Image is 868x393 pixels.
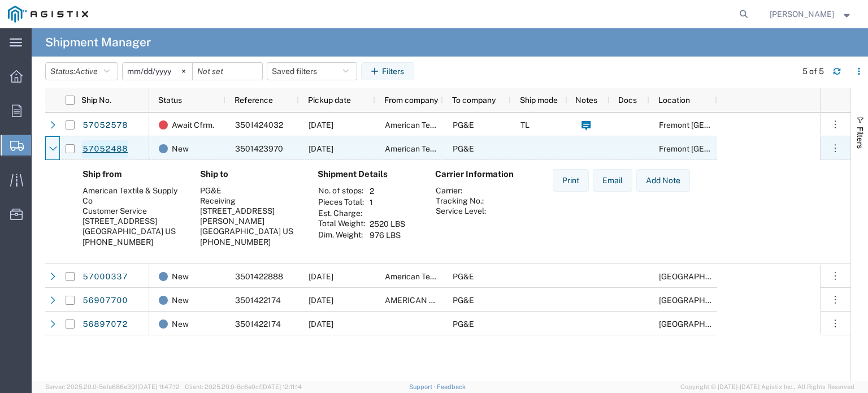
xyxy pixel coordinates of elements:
span: 3501423970 [235,144,283,153]
div: [GEOGRAPHIC_DATA] US [83,226,182,236]
button: Add Note [636,169,690,192]
span: 10/07/2025 [309,144,333,153]
span: Active [75,67,98,76]
h4: Shipment Details [318,169,417,179]
th: No. of stops: [318,185,366,197]
div: [PHONE_NUMBER] [83,237,182,247]
span: TL [520,120,530,129]
span: New [172,312,189,336]
span: American Textile & Supply Co [385,144,492,153]
button: Filters [361,62,414,80]
span: Zachary Curliano [770,8,834,20]
th: Service Level: [435,206,487,216]
span: 3501424032 [235,120,283,129]
div: 5 of 5 [802,66,824,77]
span: 10/07/2025 [309,120,333,129]
div: [GEOGRAPHIC_DATA] US [200,226,300,236]
input: Not set [193,63,262,80]
span: American Textile & Supply Co [385,120,492,129]
span: PG&E [453,272,474,281]
span: Await Cfrm. [172,113,214,137]
span: PG&E [453,296,474,305]
button: Status:Active [45,62,118,80]
h4: Shipment Manager [45,28,151,57]
span: From company [384,96,438,105]
span: 3501422174 [235,296,281,305]
span: Server: 2025.20.0-5efa686e39f [45,383,180,390]
th: Pieces Total: [318,197,366,208]
h4: Ship from [83,169,182,179]
span: Copyright © [DATE]-[DATE] Agistix Inc., All Rights Reserved [680,382,854,392]
span: Client: 2025.20.0-8c6e0cf [185,383,302,390]
span: AMERICAN TEXTILE [385,296,461,305]
button: Saved filters [267,62,357,80]
span: New [172,288,189,312]
span: To company [452,96,496,105]
span: [DATE] 11:47:12 [137,383,180,390]
span: Fremont DC [659,144,772,153]
span: Fresno DC [659,296,740,305]
a: 57000337 [82,268,128,286]
div: Receiving [200,196,300,206]
th: Est. Charge: [318,208,366,218]
span: 3501422888 [235,272,283,281]
td: 976 LBS [366,230,409,241]
span: Ship No. [81,96,111,105]
span: Pickup date [308,96,351,105]
img: logo [8,6,88,23]
a: 57052578 [82,116,128,135]
th: Carrier: [435,185,487,196]
td: 1 [366,197,409,208]
span: New [172,137,189,161]
span: Reference [235,96,273,105]
td: 2 [366,185,409,197]
th: Tracking No.: [435,196,487,206]
a: Feedback [437,383,466,390]
a: 56907700 [82,292,128,310]
span: Filters [856,127,865,149]
h4: Ship to [200,169,300,179]
div: [STREET_ADDRESS] [83,216,182,226]
button: Email [593,169,632,192]
span: 3501422174 [235,319,281,329]
span: PG&E [453,319,474,329]
input: Not set [123,63,192,80]
button: [PERSON_NAME] [769,7,853,21]
a: 57052488 [82,140,128,158]
span: 09/23/2025 [309,296,333,305]
div: [PHONE_NUMBER] [200,237,300,247]
span: Docs [618,96,637,105]
span: Notes [575,96,597,105]
th: Total Weight: [318,218,366,230]
td: 2520 LBS [366,218,409,230]
a: Support [409,383,437,390]
button: Print [553,169,589,192]
th: Dim. Weight: [318,230,366,241]
span: PG&E [453,120,474,129]
span: New [172,265,189,288]
span: 09/22/2025 [309,319,333,329]
span: Richmond [659,319,740,329]
span: Ship mode [520,96,558,105]
span: Status [158,96,182,105]
span: PG&E [453,144,474,153]
h4: Carrier Information [435,169,526,179]
a: 56897072 [82,316,128,334]
span: Fresno DC [659,272,740,281]
span: Fremont DC [659,120,772,129]
span: 10/02/2025 [309,272,333,281]
div: Customer Service [83,206,182,216]
div: American Textile & Supply Co [83,185,182,206]
span: [DATE] 12:11:14 [261,383,302,390]
span: Location [658,96,690,105]
div: PG&E [200,185,300,196]
span: American Textile & Supply Co [385,272,492,281]
div: [STREET_ADDRESS][PERSON_NAME] [200,206,300,226]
